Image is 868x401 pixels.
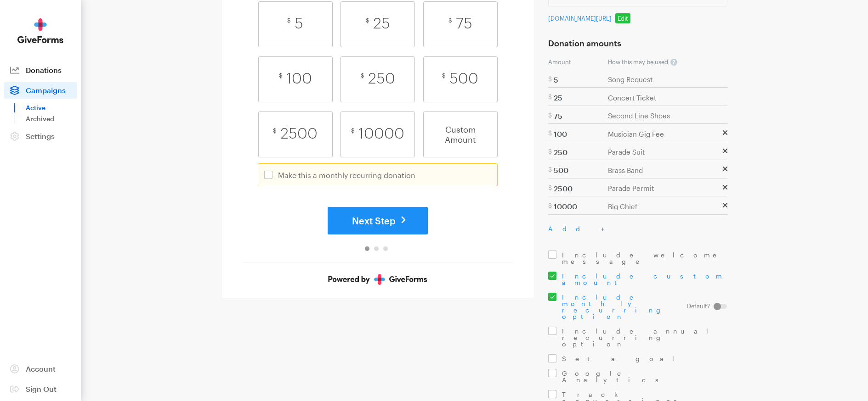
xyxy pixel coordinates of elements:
span: Next Step [352,215,396,226]
span: 5 [295,17,303,31]
span: Include welcome message [562,251,725,265]
input: Enter a Description [608,166,721,174]
a: Active [26,102,77,113]
a: Settings [4,128,77,145]
h3: Donation amounts [548,39,621,47]
span: $ [366,17,369,23]
span: $ [548,129,552,137]
span: $ [548,111,552,119]
span: $ [448,17,452,23]
span: Make this a monthly recurring donation [278,171,415,179]
span: $ [361,72,364,78]
input: Enter a Description [608,94,721,101]
a: Archived [26,113,77,124]
input: Enter a Description [608,130,721,138]
p: Amount [548,59,608,65]
span: 100 [286,72,312,86]
span: Include monthly recurring option [562,293,670,320]
span: Sign Out [26,384,57,393]
span: Include annual recurring option [562,327,714,348]
input: Enter a Description [608,112,721,120]
span: $ [548,93,552,100]
input: Enter a Description [608,202,721,210]
span: Custom Amount [424,112,497,157]
button: Next Step [328,207,428,234]
label: Default? [687,303,727,309]
span: 250 [368,72,395,86]
span: $ [351,127,355,134]
span: $ [548,184,552,191]
span: 10000 [358,127,404,141]
span: Account [26,364,56,373]
span: Set a goal [562,355,680,362]
span: $ [442,72,446,78]
span: 75 [456,17,472,31]
span: Donations [26,66,62,74]
span: 2500 [280,127,318,141]
span: Add + [548,225,613,232]
a: Campaigns [4,82,77,99]
p: How this may be used [548,59,727,66]
a: Sign Out [4,381,77,397]
span: $ [287,17,291,23]
input: Enter a Description [608,148,721,156]
span: Settings [26,132,55,140]
span: $ [548,148,552,155]
span: 500 [449,72,478,86]
span: $ [548,75,552,83]
span: $ [548,202,552,209]
span: Campaigns [26,86,66,95]
img: GiveForms [17,18,63,44]
input: Enter a Description [608,76,721,84]
span: ? [670,59,677,66]
a: Donations [4,62,77,78]
span: Include custom amount [562,272,725,286]
input: Enter a Description [608,184,721,192]
span: $ [548,166,552,173]
span: $ [273,127,277,134]
a: Account [4,361,77,377]
span: $ [279,72,283,78]
a: [DOMAIN_NAME][URL] [548,15,612,22]
span: 25 [373,17,390,31]
a: Edit [615,13,630,23]
span: Google Analytics [562,369,669,384]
